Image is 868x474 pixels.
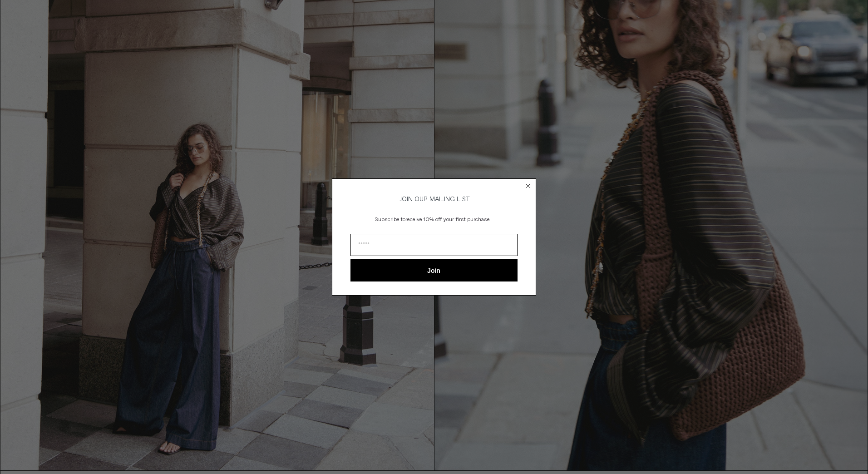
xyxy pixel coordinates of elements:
span: JOIN OUR MAILING LIST [398,195,470,203]
span: Subscribe to [375,216,406,223]
button: Close dialog [523,182,533,191]
input: Email [350,234,518,256]
button: Join [350,259,518,281]
span: receive 10% off your first purchase [406,216,490,223]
